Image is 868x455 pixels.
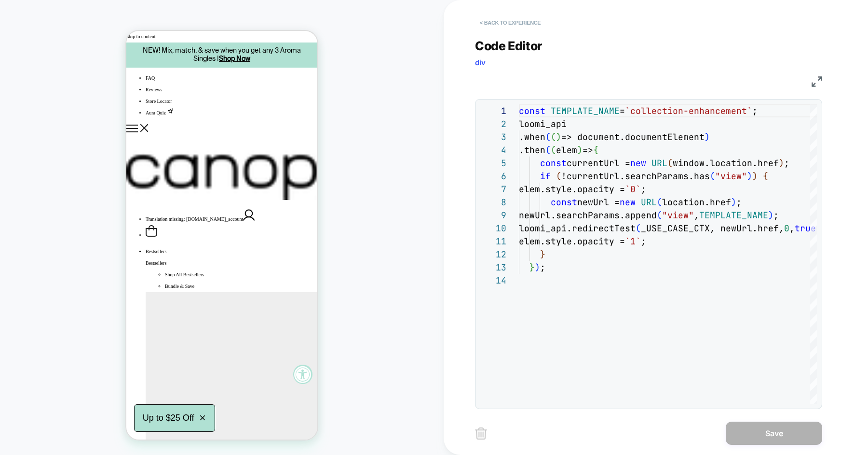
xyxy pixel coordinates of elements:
button: Save [726,422,822,445]
span: ; [641,184,646,195]
span: elem.style.opacity = [519,184,625,195]
span: !currentUrl.searchParams.has [561,171,710,182]
div: 11 [480,235,506,248]
span: if [540,171,551,182]
span: 0 [784,223,789,234]
span: ( [667,157,673,169]
span: ( [657,210,662,221]
span: { [763,171,768,182]
span: ( [545,144,551,156]
img: delete [475,427,487,440]
span: `1` [625,236,641,247]
div: 1 [480,104,506,117]
span: Translation missing: [DOMAIN_NAME]_account [19,185,117,191]
a: Reviews [19,56,36,61]
div: 14 [480,274,506,287]
span: loomi_api [519,118,567,129]
div: 13 [480,261,506,274]
span: .when [519,131,545,142]
div: 6 [480,170,506,183]
span: FAQ [19,44,28,50]
span: => [583,144,593,156]
span: new [620,197,636,208]
span: div [475,58,486,67]
span: ; [752,105,758,116]
span: TEMPLATE_NAME [699,210,768,221]
span: elem.style.opacity = [519,236,625,247]
span: ) [752,171,758,182]
span: ( [657,197,662,208]
span: } [529,262,535,273]
span: newUrl.searchParams.append [519,210,657,221]
div: 7 [480,183,506,196]
span: ; [641,236,646,247]
span: "view" [662,210,694,221]
span: loomi_api.redirectTest [519,223,636,234]
span: ) [768,210,773,221]
span: , [694,210,699,221]
button: Up to $25 Off [8,373,89,401]
span: Code Editor [475,39,542,53]
span: const [551,197,577,208]
div: 10 [480,222,506,235]
span: window.location.href [673,157,779,169]
span: Shop All Bestsellers [39,241,78,246]
span: ; [540,262,545,273]
span: ( [556,171,561,182]
span: `0` [625,184,641,195]
span: Store Locator [19,68,46,73]
span: ( [636,223,641,234]
span: ; [773,210,779,221]
span: currentUrl = [567,157,630,169]
div: 9 [480,209,506,222]
a: Shop Now [93,25,124,31]
div: 4 [480,143,506,156]
span: ) [577,144,583,156]
span: ( [545,131,551,142]
img: fullscreen [812,76,822,87]
div: 8 [480,196,506,209]
span: .then [519,144,545,156]
span: new [630,157,646,169]
span: ) [535,262,540,273]
a: Translation missing: [DOMAIN_NAME]_account [19,185,128,191]
span: true [795,223,816,234]
span: NEW! Mix, match, & save when you get any 3 Aroma Singles | [16,16,175,31]
span: ) [779,157,784,169]
span: _USE_CASE_CTX, newUrl.href, [641,223,784,234]
span: newUrl = [577,197,620,208]
span: ( [710,171,715,182]
span: => document.documentElement [561,131,705,142]
button: Accessibility Widget, click to open [167,334,186,353]
span: URL [651,157,667,169]
span: URL [641,197,657,208]
button: < Back to experience [475,15,545,30]
span: "view" [715,171,747,182]
span: Bestsellers [19,229,40,235]
a: Aura Quiz [19,79,47,85]
span: Bundle & Save [39,253,68,258]
div: 5 [480,156,506,170]
a: Bestsellers [19,218,40,223]
span: { [593,144,598,156]
span: ; [736,197,742,208]
button: Open Cart Drawer - 0 items [19,194,31,207]
span: ) [747,171,752,182]
span: ) [731,197,736,208]
span: } [540,249,545,260]
span: , [789,223,795,234]
span: const [519,105,545,116]
span: ( [551,131,556,142]
span: elem [556,144,577,156]
span: ; [784,157,789,169]
div: 3 [480,130,506,143]
span: const [540,157,567,169]
span: ) [556,131,561,142]
span: location.href [662,197,731,208]
span: ( [551,144,556,156]
span: TEMPLATE_NAME [551,105,620,116]
div: 2 [480,117,506,130]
